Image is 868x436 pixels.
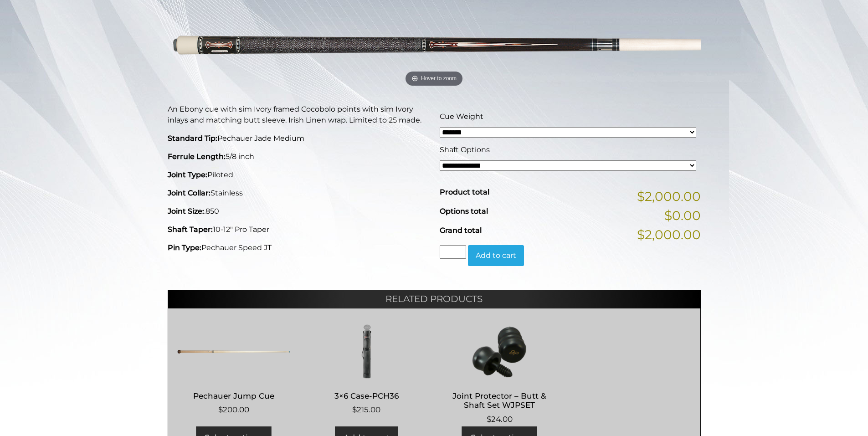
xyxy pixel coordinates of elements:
span: Grand total [440,226,482,235]
strong: Pin Type: [168,243,201,252]
bdi: 200.00 [218,405,249,414]
h2: Pechauer Jump Cue [177,387,291,404]
bdi: 24.00 [487,415,513,424]
p: Piloted [168,169,429,180]
h2: Related products [168,290,701,308]
a: 3×6 Case-PCH36 $215.00 [310,324,423,416]
p: .850 [168,206,429,217]
strong: Joint Collar: [168,189,211,197]
h2: Joint Protector – Butt & Shaft Set WJPSET [443,387,556,414]
button: Add to cart [468,245,524,266]
p: 10-12″ Pro Taper [168,224,429,235]
img: Joint Protector - Butt & Shaft Set WJPSET [443,324,556,379]
span: Product total [440,188,489,196]
span: $ [487,415,491,424]
p: Stainless [168,188,429,199]
strong: Standard Tip: [168,134,217,143]
a: Joint Protector – Butt & Shaft Set WJPSET $24.00 [443,324,556,425]
h2: 3×6 Case-PCH36 [310,387,423,404]
a: Hover to zoom [168,1,701,90]
a: Pechauer Jump Cue $200.00 [177,324,291,416]
img: 3x6 Case-PCH36 [310,324,423,379]
bdi: 215.00 [352,405,380,414]
span: Cue Weight [440,112,483,121]
input: Product quantity [440,245,466,259]
p: Pechauer Jade Medium [168,133,429,144]
span: $ [218,405,223,414]
strong: Shaft Taper: [168,225,213,234]
span: $0.00 [664,206,701,225]
p: Pechauer Speed JT [168,242,429,253]
img: Pechauer Jump Cue [177,324,291,379]
p: An Ebony cue with sim Ivory framed Cocobolo points with sim Ivory inlays and matching butt sleeve... [168,104,429,126]
span: Options total [440,207,488,215]
img: ltd-10-ebony-ivory-and-cocobolo.png [168,1,701,90]
p: 5/8 inch [168,151,429,162]
strong: Joint Size: [168,207,204,215]
span: $2,000.00 [637,187,701,206]
span: $ [352,405,357,414]
span: Shaft Options [440,145,490,154]
strong: Joint Type: [168,170,207,179]
strong: Ferrule Length: [168,152,226,161]
span: $2,000.00 [637,225,701,244]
